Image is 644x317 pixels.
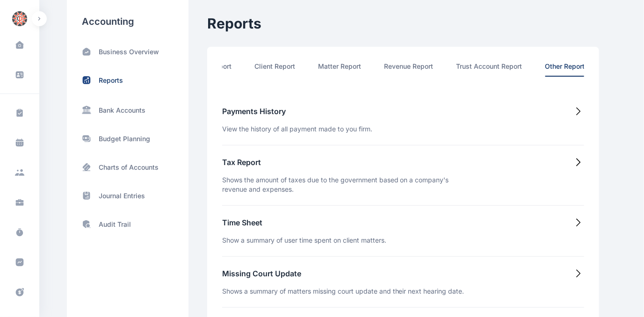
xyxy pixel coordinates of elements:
[99,47,159,57] p: Business Overview
[318,62,361,77] li: Matter Report
[82,191,174,201] a: Journal Entries
[82,191,91,201] img: archive-book.469f2b76.svg
[82,47,174,57] a: Business Overview
[573,157,584,168] img: RightArrow.2f693c0b.svg
[254,62,295,77] li: Client Report
[82,134,174,144] a: Budget Planning
[573,217,584,228] img: RightArrow.2f693c0b.svg
[82,219,174,229] a: Audit Trail
[99,220,131,229] p: Audit Trail
[82,75,174,85] a: Reports
[384,62,433,77] li: Revenue Report
[82,75,91,85] img: status-up.570d3177.svg
[222,124,372,134] p: View the history of all payment made to you firm.
[99,191,145,201] p: Journal Entries
[82,47,91,57] img: home-trend-up.185bc2c3.svg
[99,106,145,115] p: Bank Accounts
[222,268,464,279] h5: Missing Court Update
[82,134,91,144] img: moneys.97c8a2cc.svg
[222,287,464,296] p: Shows a summary of matters missing court update and their next hearing date.
[573,268,584,279] img: RightArrow.2f693c0b.svg
[222,106,372,117] h5: Payments History
[456,62,522,77] li: Trust Account Report
[573,106,584,117] img: RightArrow.2f693c0b.svg
[82,15,174,28] h3: Accounting
[545,62,585,77] li: Other Report
[82,219,91,229] img: shield-search.e37bf0af.svg
[222,236,386,245] p: Show a summary of user time spent on client matters.
[222,157,470,168] h5: Tax Report
[99,76,123,85] p: Reports
[99,163,159,172] p: Charts of Accounts
[82,105,91,115] img: SideBarBankIcon.97256624.svg
[99,134,150,144] p: Budget Planning
[82,104,174,115] a: Bank Accounts
[222,217,386,228] h5: Time Sheet
[82,162,91,172] img: card-pos.ab3033c8.svg
[207,15,599,32] h2: Reports
[222,175,470,194] p: Shows the amount of taxes due to the government based on a company's revenue and expenses.
[82,162,174,172] a: Charts of Accounts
